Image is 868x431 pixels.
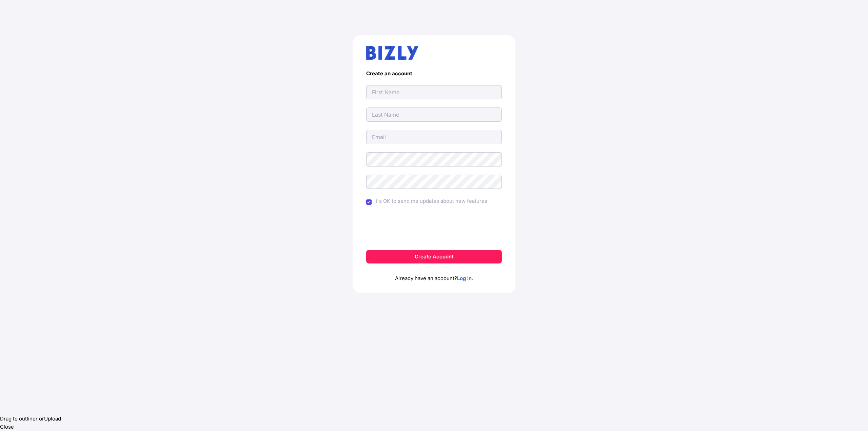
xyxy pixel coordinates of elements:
img: bizly_logo.svg [366,46,418,60]
button: Create Account [366,250,502,263]
label: It's OK to send me updates about new features [374,197,487,205]
h4: Create an account [366,71,502,77]
input: Email [366,130,502,144]
input: Last Name [366,107,502,122]
iframe: reCAPTCHA [382,215,486,242]
input: First Name [366,85,502,99]
a: Log In [457,275,472,281]
span: Upload [44,415,61,422]
p: Already have an account? . [366,263,502,282]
